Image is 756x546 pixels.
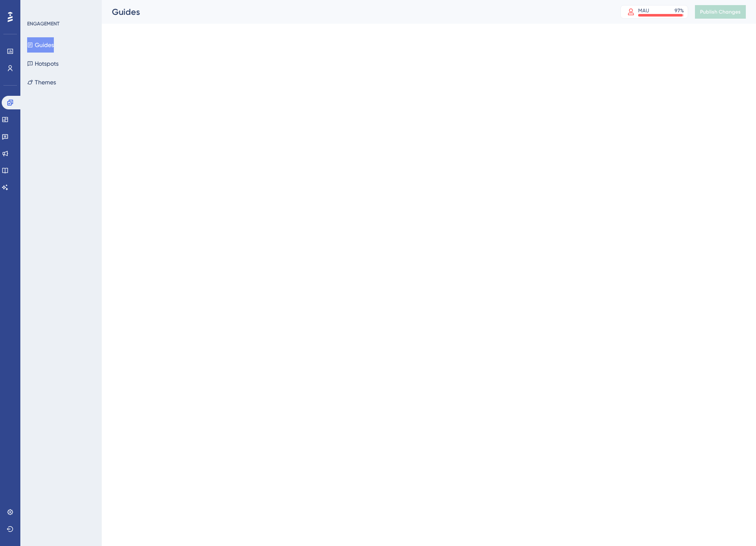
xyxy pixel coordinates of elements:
[27,75,56,90] button: Themes
[700,8,741,15] span: Publish Changes
[638,7,649,14] div: MAU
[27,37,54,53] button: Guides
[27,56,59,71] button: Hotspots
[27,20,59,27] div: ENGAGEMENT
[695,5,746,19] button: Publish Changes
[112,6,599,18] div: Guides
[675,7,684,14] div: 97 %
